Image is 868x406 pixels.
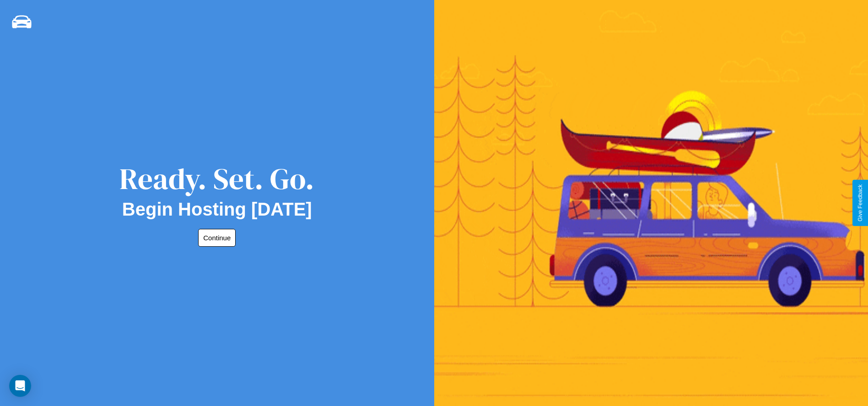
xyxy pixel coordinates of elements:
div: Give Feedback [857,184,863,222]
div: Ready. Set. Go. [119,158,314,199]
div: Open Intercom Messenger [9,375,31,397]
button: Continue [198,229,236,247]
h2: Begin Hosting [DATE] [122,199,312,220]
